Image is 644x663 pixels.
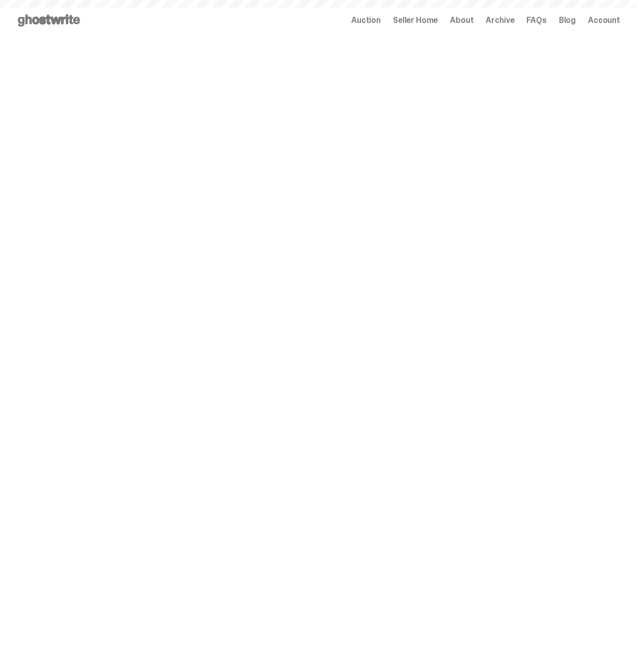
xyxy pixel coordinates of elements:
[486,16,514,24] a: Archive
[450,16,473,24] a: About
[526,16,546,24] a: FAQs
[351,16,381,24] a: Auction
[588,16,620,24] a: Account
[559,16,576,24] a: Blog
[393,16,438,24] a: Seller Home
